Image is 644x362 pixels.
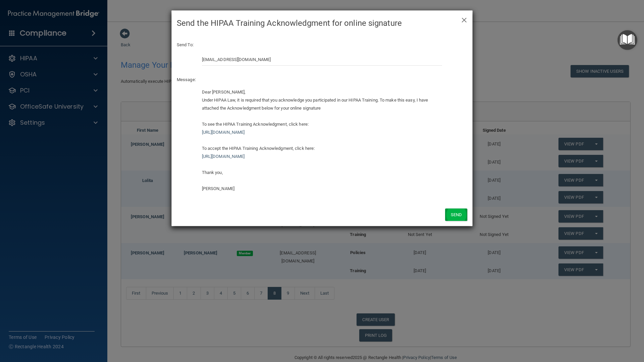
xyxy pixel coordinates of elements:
button: Open Resource Center [618,30,637,50]
p: Send To: [177,41,467,49]
div: Dear [PERSON_NAME], Under HIPAA Law, it is required that you acknowledge you participated in our ... [202,88,442,193]
input: Email Address [202,53,442,66]
button: Send [445,208,467,221]
a: [URL][DOMAIN_NAME] [202,130,245,135]
p: Message: [177,76,467,84]
a: [URL][DOMAIN_NAME] [202,154,245,159]
span: × [461,12,467,26]
h4: Send the HIPAA Training Acknowledgment for online signature [177,16,467,31]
